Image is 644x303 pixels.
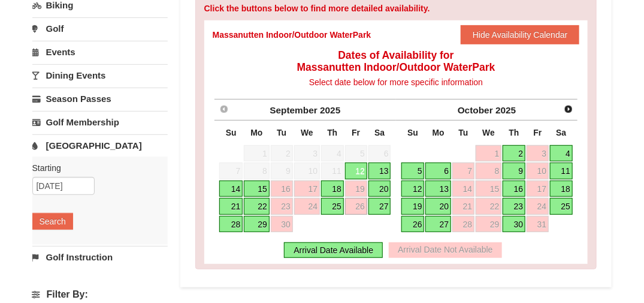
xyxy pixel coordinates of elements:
[250,128,262,137] span: Monday
[327,128,337,137] span: Thursday
[527,216,549,233] a: 31
[270,105,318,115] span: September
[560,101,577,118] a: Next
[271,181,293,197] a: 16
[527,198,549,215] a: 24
[32,64,168,86] a: Dining Events
[550,181,573,197] a: 18
[32,246,168,268] a: Golf Instruction
[550,198,573,215] a: 25
[271,198,293,215] a: 23
[294,198,320,215] a: 24
[368,198,391,215] a: 27
[425,181,451,197] a: 13
[294,163,320,179] span: 10
[401,163,425,179] a: 5
[271,145,293,162] span: 2
[550,163,573,179] a: 11
[345,163,367,179] a: 12
[476,198,501,215] a: 22
[32,162,159,174] label: Starting
[277,128,286,137] span: Tuesday
[527,181,549,197] a: 17
[219,181,243,197] a: 14
[368,181,391,197] a: 20
[401,216,425,233] a: 26
[534,128,542,137] span: Friday
[401,181,425,197] a: 12
[32,289,168,300] h4: Filter By:
[482,128,495,137] span: Wednesday
[495,105,516,115] span: 2025
[527,145,549,162] a: 3
[213,29,371,41] div: Massanutten Indoor/Outdoor WaterPark
[219,163,243,179] span: 7
[503,216,525,233] a: 30
[564,104,573,114] span: Next
[374,128,385,137] span: Saturday
[219,104,229,114] span: Prev
[294,145,320,162] span: 3
[503,145,525,162] a: 2
[509,128,519,137] span: Thursday
[216,101,232,118] a: Prev
[425,216,451,233] a: 27
[219,198,243,215] a: 21
[476,216,501,233] a: 29
[452,163,474,179] a: 7
[213,49,580,73] h4: Dates of Availability for Massanutten Indoor/Outdoor WaterPark
[452,181,474,197] a: 14
[452,198,474,215] a: 21
[226,128,237,137] span: Sunday
[244,198,269,215] a: 22
[284,242,383,258] div: Arrival Date Available
[294,181,320,197] a: 17
[527,163,549,179] a: 10
[32,111,168,133] a: Golf Membership
[32,17,168,40] a: Golf
[321,198,344,215] a: 25
[368,145,391,162] span: 6
[503,181,525,197] a: 16
[32,213,73,230] button: Search
[476,145,501,162] a: 1
[461,25,580,44] button: Hide Availability Calendar
[389,242,501,258] div: Arrival Date Not Available
[458,105,493,115] span: October
[476,181,501,197] a: 15
[32,41,168,63] a: Events
[550,145,573,162] a: 4
[433,128,445,137] span: Monday
[321,181,344,197] a: 18
[425,198,451,215] a: 20
[271,163,293,179] span: 9
[345,198,367,215] a: 26
[309,77,483,87] span: Select date below for more specific information
[219,216,243,233] a: 28
[407,128,418,137] span: Sunday
[32,134,168,157] a: [GEOGRAPHIC_DATA]
[301,128,313,137] span: Wednesday
[352,128,360,137] span: Friday
[244,163,269,179] span: 8
[401,198,425,215] a: 19
[271,216,293,233] a: 30
[476,163,501,179] a: 8
[244,216,269,233] a: 29
[459,128,468,137] span: Tuesday
[556,128,566,137] span: Saturday
[204,2,588,14] div: Click the buttons below to find more detailed availability.
[321,145,344,162] span: 4
[425,163,451,179] a: 6
[244,181,269,197] a: 15
[452,216,474,233] a: 28
[345,145,367,162] span: 5
[503,198,525,215] a: 23
[345,181,367,197] a: 19
[503,163,525,179] a: 9
[321,163,344,179] span: 11
[32,88,168,110] a: Season Passes
[320,105,340,115] span: 2025
[368,163,391,179] a: 13
[244,145,269,162] span: 1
